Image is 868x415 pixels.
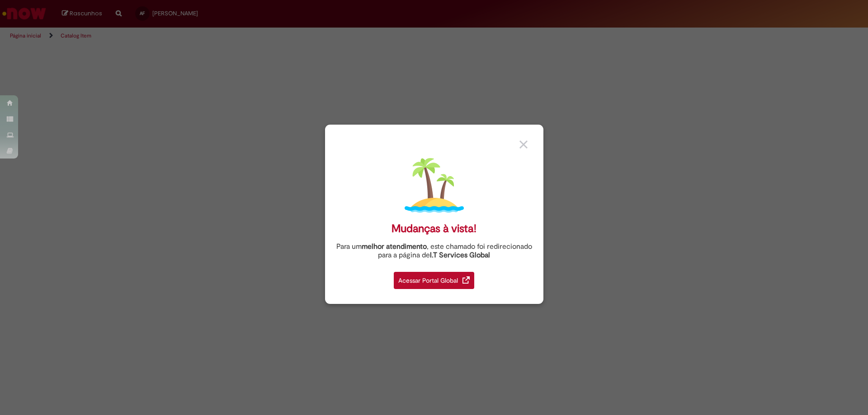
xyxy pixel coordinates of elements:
strong: melhor atendimento [362,242,427,251]
img: redirect_link.png [462,276,470,284]
div: Acessar Portal Global [394,272,474,289]
a: I.T Services Global [430,246,490,260]
a: Acessar Portal Global [394,267,474,289]
div: Mudanças à vista! [392,222,476,235]
div: Para um , este chamado foi redirecionado para a página de [332,242,537,260]
img: island.png [405,156,464,215]
img: close_button_grey.png [519,140,528,149]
